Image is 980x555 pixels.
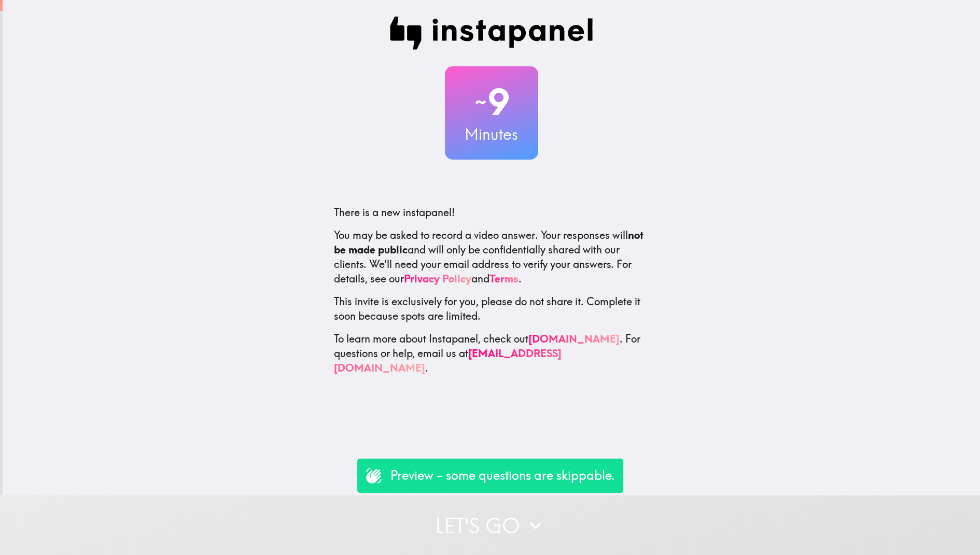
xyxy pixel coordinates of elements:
p: Preview - some questions are skippable. [390,467,615,485]
img: Instapanel [390,17,593,50]
p: This invite is exclusively for you, please do not share it. Complete it soon because spots are li... [334,294,649,323]
h3: Minutes [445,123,538,145]
h2: 9 [445,81,538,123]
a: [DOMAIN_NAME] [528,332,620,345]
a: Privacy Policy [404,272,471,285]
a: Terms [489,272,519,285]
span: ~ [473,87,488,118]
p: To learn more about Instapanel, check out . For questions or help, email us at . [334,332,649,375]
p: You may be asked to record a video answer. Your responses will and will only be confidentially sh... [334,228,649,286]
b: not be made public [334,229,643,256]
a: [EMAIL_ADDRESS][DOMAIN_NAME] [334,347,562,374]
span: There is a new instapanel! [334,206,455,219]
